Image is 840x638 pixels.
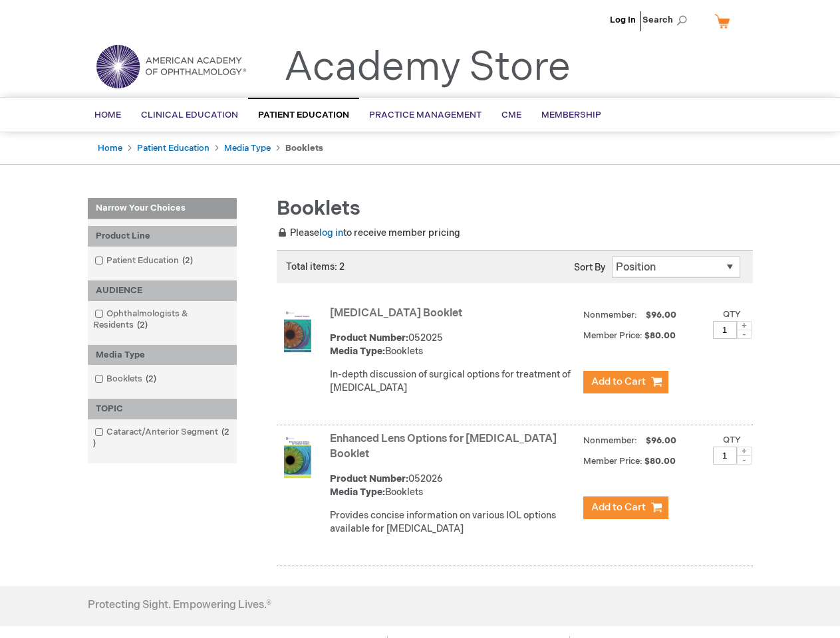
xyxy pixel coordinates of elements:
[93,427,229,449] span: 2
[91,426,233,450] a: Cataract/Anterior Segment2
[98,143,122,154] a: Home
[141,110,238,120] span: Clinical Education
[591,375,646,388] span: Add to Cart
[142,373,160,384] span: 2
[583,330,642,341] strong: Member Price:
[88,280,237,301] div: AUDIENCE
[574,262,605,273] label: Sort By
[583,307,637,324] strong: Nonmember:
[330,509,577,536] div: Provides concise information on various IOL options available for [MEDICAL_DATA]
[319,227,343,239] a: log in
[277,197,360,221] span: Booklets
[91,308,233,332] a: Ophthalmologists & Residents2
[88,599,271,611] h4: Protecting Sight. Empowering Lives.®
[369,110,482,120] span: Practice Management
[642,7,693,33] span: Search
[88,198,237,219] strong: Narrow Your Choices
[330,332,408,344] strong: Product Number:
[134,320,151,330] span: 2
[284,310,311,352] img: Cataract Surgery Booklet
[91,373,162,385] a: Booklets2
[330,473,408,484] strong: Product Number:
[610,15,636,25] a: Log In
[330,346,385,357] strong: Media Type:
[258,110,349,120] span: Patient Education
[330,433,557,461] a: Enhanced Lens Options for [MEDICAL_DATA] Booklet
[713,447,737,465] input: Qty
[88,226,237,247] div: Product Line
[277,227,460,239] span: Please to receive member pricing
[644,456,678,467] span: $80.00
[224,143,271,154] a: Media Type
[91,255,198,267] a: Patient Education2
[286,261,345,272] span: Total items: 2
[330,332,577,358] div: 052025 Booklets
[713,321,737,339] input: Qty
[330,307,462,320] a: [MEDICAL_DATA] Booklet
[541,110,601,120] span: Membership
[644,310,678,320] span: $96.00
[644,435,678,446] span: $96.00
[501,110,521,120] span: CME
[723,435,741,445] label: Qty
[591,501,646,514] span: Add to Cart
[88,399,237,419] div: TOPIC
[284,44,571,92] a: Academy Store
[330,473,577,499] div: 052026 Booklets
[330,486,385,498] strong: Media Type:
[88,345,237,366] div: Media Type
[583,433,637,449] strong: Nonmember:
[644,330,678,341] span: $80.00
[583,496,668,519] button: Add to Cart
[723,309,741,320] label: Qty
[285,143,323,154] strong: Booklets
[179,255,196,266] span: 2
[583,456,642,467] strong: Member Price:
[583,371,668,393] button: Add to Cart
[284,435,311,478] img: Enhanced Lens Options for Cataract Surgery Booklet
[137,143,210,154] a: Patient Education
[330,368,577,395] div: In-depth discussion of surgical options for treatment of [MEDICAL_DATA]
[94,110,121,120] span: Home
